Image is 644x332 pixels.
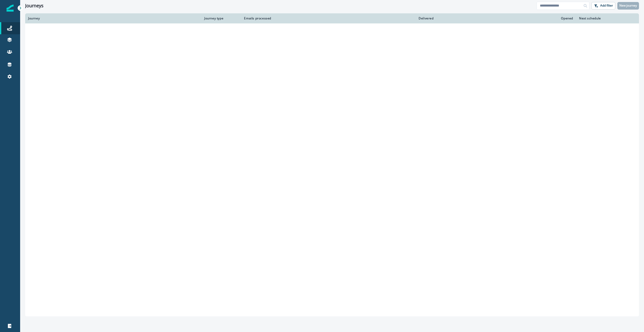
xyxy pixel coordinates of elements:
[242,16,271,20] div: Emails processed
[7,5,14,12] img: Inflection
[619,4,637,7] p: New journey
[440,16,573,20] div: Opened
[600,4,613,7] p: Add filter
[591,2,615,10] button: Add filter
[28,16,198,20] div: Journey
[25,3,44,9] h1: Journeys
[579,16,623,20] div: Next schedule
[277,16,434,20] div: Delivered
[617,2,639,10] button: New journey
[204,16,236,20] div: Journey type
